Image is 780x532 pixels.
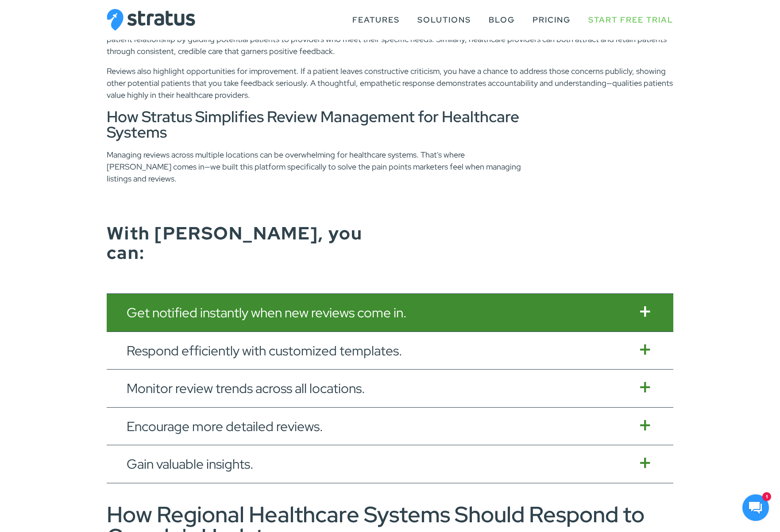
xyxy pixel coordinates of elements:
[107,65,673,101] p: Reviews also highlight opportunities for improvement. If a patient leaves constructive criticism,...
[417,12,471,28] a: Solutions
[107,9,195,31] img: Stratus
[107,221,363,264] strong: With [PERSON_NAME], you can:
[352,12,400,28] a: Features
[588,12,673,28] a: Start Free Trial
[107,408,673,445] button: Encourage more detailed reviews.: Learn More
[107,149,523,185] p: Managing reviews across multiple locations can be overwhelming for healthcare systems. That's whe...
[533,12,571,28] a: Pricing
[740,492,771,523] iframe: HelpCrunch
[107,332,673,370] button: Respond efficiently with customized templates.: Learn More
[107,294,673,332] button: Get notified instantly when new reviews come in.: Learn More
[107,370,673,407] button: Monitor review trends across all locations.: Learn More
[107,445,673,483] button: Gain valuable insights.: Learn More
[107,109,523,140] h3: How Stratus Simplifies Review Management for Healthcare Systems
[489,12,515,28] a: Blog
